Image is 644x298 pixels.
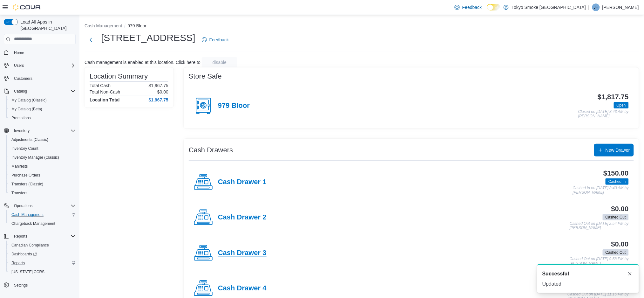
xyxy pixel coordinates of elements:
h6: Total Cash [90,83,111,88]
span: Cashed Out [606,214,626,220]
span: Cash Management [11,212,44,217]
button: Manifests [6,162,78,171]
button: Transfers (Classic) [6,180,78,189]
p: $0.00 [157,89,168,94]
button: Inventory Count [6,144,78,153]
button: Adjustments (Classic) [6,135,78,144]
button: Reports [11,232,30,240]
button: Settings [1,280,78,289]
button: 979 Bloor [127,23,146,28]
h3: $0.00 [611,240,629,248]
a: Chargeback Management [9,220,58,227]
span: Cashed In [608,179,626,184]
button: Catalog [11,87,30,95]
button: Catalog [1,87,78,96]
button: Chargeback Management [6,219,78,228]
button: Customers [1,74,78,83]
span: Canadian Compliance [11,243,49,248]
a: Dashboards [6,250,78,259]
span: Customers [11,74,76,82]
button: Home [1,48,78,57]
span: Feedback [462,4,482,10]
a: Inventory Count [9,145,41,152]
span: My Catalog (Classic) [9,96,76,104]
h3: Store Safe [189,73,222,80]
span: Washington CCRS [9,268,76,276]
span: Purchase Orders [11,173,40,178]
span: Purchase Orders [9,171,76,179]
button: Inventory Manager (Classic) [6,153,78,162]
h4: Cash Drawer 3 [218,249,267,257]
button: Next [85,33,97,46]
a: Adjustments (Classic) [9,136,51,143]
a: Home [11,49,27,57]
a: Purchase Orders [9,171,43,179]
span: Customers [14,76,32,81]
span: Users [11,62,76,69]
span: New Drawer [606,147,630,153]
h4: Location Total [90,97,120,102]
span: Load All Apps in [GEOGRAPHIC_DATA] [18,19,76,31]
a: Transfers [9,189,30,197]
input: Dark Mode [487,4,500,10]
button: Inventory [1,126,78,135]
span: Open [617,102,626,108]
a: Manifests [9,163,30,170]
h4: Cash Drawer 2 [218,213,267,222]
button: Users [11,62,26,69]
span: Reports [11,260,25,266]
h1: [STREET_ADDRESS] [101,31,195,44]
span: Dashboards [11,252,37,257]
span: Cashed Out [606,250,626,255]
a: Canadian Compliance [9,241,51,249]
span: Dashboards [9,250,76,258]
span: Reports [9,259,76,267]
h3: $150.00 [604,170,629,177]
button: My Catalog (Beta) [6,105,78,114]
a: Feedback [199,33,231,46]
span: Home [14,50,24,55]
button: Canadian Compliance [6,241,78,250]
span: Promotions [11,115,31,121]
span: Adjustments (Classic) [11,137,48,142]
span: Inventory [14,128,30,133]
a: Inventory Manager (Classic) [9,154,62,161]
span: Reports [14,234,27,239]
h4: 979 Bloor [218,102,250,110]
div: Notification [542,270,634,278]
button: Cash Management [6,210,78,219]
span: Inventory Manager (Classic) [9,154,76,161]
h3: Cash Drawers [189,146,233,154]
span: Chargeback Management [11,221,55,226]
span: [US_STATE] CCRS [11,269,44,274]
h6: Total Non-Cash [90,89,120,94]
span: Settings [11,281,76,289]
p: [PERSON_NAME] [602,3,639,11]
a: Reports [9,259,27,267]
span: Transfers (Classic) [9,180,76,188]
span: Settings [14,283,28,288]
a: My Catalog (Beta) [9,105,45,113]
a: Feedback [452,1,484,14]
button: Purchase Orders [6,171,78,180]
span: Feedback [209,37,229,43]
p: | [588,3,590,11]
span: My Catalog (Classic) [11,98,47,103]
button: [US_STATE] CCRS [6,267,78,276]
button: Dismiss toast [626,270,634,278]
a: Transfers (Classic) [9,180,46,188]
a: Customers [11,75,35,82]
span: Catalog [11,87,76,95]
span: Inventory Count [9,145,76,152]
span: Inventory [11,127,76,135]
button: My Catalog (Classic) [6,96,78,105]
button: Transfers [6,189,78,198]
span: Catalog [14,89,27,94]
button: Users [1,61,78,70]
span: Transfers [9,189,76,197]
button: New Drawer [594,144,634,156]
a: [US_STATE] CCRS [9,268,47,276]
button: Reports [6,259,78,267]
span: Successful [542,270,569,278]
a: Dashboards [9,250,39,258]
